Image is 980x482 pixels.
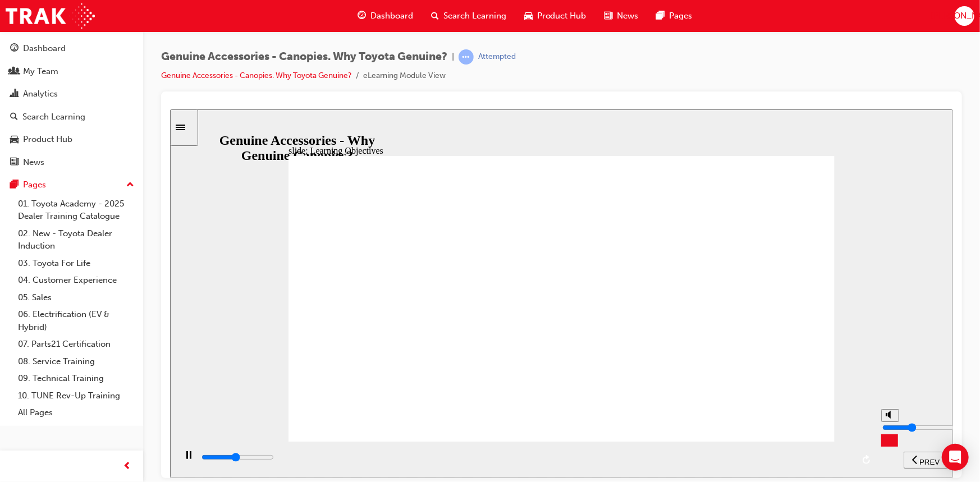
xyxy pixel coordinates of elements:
[749,348,770,357] span: PREV
[13,289,139,306] a: 05. Sales
[648,4,702,27] a: pages-iconPages
[670,10,693,22] span: Pages
[161,51,447,63] span: Genuine Accessories - Canopies. Why Toyota Genuine?
[358,9,366,23] span: guage-icon
[23,65,58,78] div: My Team
[123,460,132,474] span: prev-icon
[605,9,613,23] span: news-icon
[4,84,139,104] a: Analytics
[13,272,139,289] a: 04. Customer Experience
[537,10,587,22] span: Product Hub
[23,88,58,100] div: Analytics
[942,444,969,471] div: Open Intercom Messenger
[4,61,139,82] a: My Team
[23,178,46,191] div: Pages
[4,129,139,150] a: Product Hub
[6,3,95,29] img: Trak
[13,387,139,405] a: 10. TUNE Rev-Up Training
[431,9,439,23] span: search-icon
[4,152,139,173] a: News
[10,112,18,122] span: search-icon
[13,353,139,370] a: 08. Service Training
[4,107,139,127] a: Search Learning
[13,370,139,387] a: 09. Technical Training
[13,336,139,353] a: 07. Parts21 Certification
[23,156,44,169] div: News
[689,342,706,359] button: replay
[31,343,104,352] input: slide progress
[10,89,19,99] span: chart-icon
[443,10,506,22] span: Search Learning
[13,225,139,255] a: 02. New - Toyota Dealer Induction
[524,9,533,23] span: car-icon
[596,4,648,27] a: news-iconNews
[13,195,139,225] a: 01. Toyota Academy - 2025 Dealer Training Catalogue
[10,158,19,168] span: news-icon
[10,67,19,77] span: people-icon
[10,180,19,190] span: pages-icon
[349,4,422,27] a: guage-iconDashboard
[459,49,474,65] span: learningRecordVerb_ATTEMPT-icon
[6,341,25,360] button: play/pause
[657,9,665,23] span: pages-icon
[478,52,516,62] div: Attempted
[23,42,66,55] div: Dashboard
[13,306,139,336] a: 06. Electrification (EV & Hybrid)
[13,255,139,272] a: 03. Toyota For Life
[161,71,352,80] a: Genuine Accessories - Canopies. Why Toyota Genuine?
[6,332,706,369] div: playback controls
[13,404,139,421] a: All Pages
[617,10,639,22] span: News
[734,332,778,369] nav: slide navigation
[23,133,72,146] div: Product Hub
[4,175,139,195] button: Pages
[515,4,596,27] a: car-iconProduct Hub
[10,135,19,145] span: car-icon
[4,36,139,175] button: DashboardMy TeamAnalyticsSearch LearningProduct HubNews
[22,111,85,123] div: Search Learning
[955,6,974,26] button: [PERSON_NAME]
[711,332,728,369] div: misc controls
[370,10,413,22] span: Dashboard
[363,70,446,82] li: eLearning Module View
[422,4,515,27] a: search-iconSearch Learning
[734,342,778,359] button: previous
[10,44,19,54] span: guage-icon
[4,38,139,59] a: Dashboard
[452,51,454,63] span: |
[126,178,134,192] span: up-icon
